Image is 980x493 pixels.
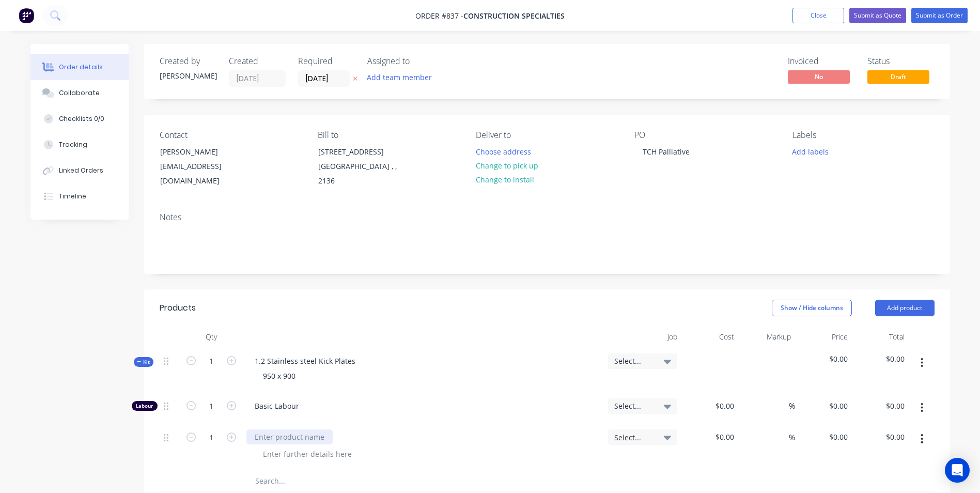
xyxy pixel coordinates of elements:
span: Basic Labour [255,400,600,411]
div: Labour [132,401,158,411]
button: Add product [875,300,935,316]
div: Status [867,56,935,66]
div: Deliver to [476,130,617,140]
span: $0.00 [799,353,848,364]
span: Order #837 - [415,11,463,21]
div: [PERSON_NAME] [160,145,246,159]
div: [GEOGRAPHIC_DATA] , , 2136 [318,159,404,188]
div: Labels [792,130,934,140]
input: Search... [255,470,461,491]
div: Checklists 0/0 [59,114,104,124]
button: Tracking [30,132,129,158]
span: Select... [614,400,654,411]
div: Price [795,327,852,347]
div: Job [604,327,681,347]
div: [PERSON_NAME][EMAIL_ADDRESS][DOMAIN_NAME] [151,144,255,189]
div: [STREET_ADDRESS][GEOGRAPHIC_DATA] , , 2136 [309,144,413,189]
div: 1.2 Stainless steel Kick Plates [246,353,364,368]
div: Cost [681,327,738,347]
span: Construction Specialties [463,11,565,21]
span: $0.00 [856,353,905,364]
button: Show / Hide columns [772,300,852,316]
button: Order details [30,54,129,80]
button: Choose address [470,144,536,158]
div: Bill to [318,130,459,140]
button: Submit as Order [911,8,968,23]
div: Created by [160,56,216,66]
div: PO [634,130,776,140]
div: Collaborate [59,88,100,98]
span: Select... [614,432,654,443]
img: Factory [19,8,34,23]
span: % [789,432,795,443]
div: Contact [160,130,301,140]
div: Required [298,56,355,66]
div: Qty [180,327,242,347]
button: Add team member [361,70,437,84]
div: [EMAIL_ADDRESS][DOMAIN_NAME] [160,159,246,188]
span: % [789,400,795,412]
div: 950 x 900 [255,368,304,383]
button: Collaborate [30,80,129,106]
button: Add team member [367,70,438,84]
button: Linked Orders [30,158,129,183]
div: Order details [59,63,103,72]
span: Select... [614,356,654,366]
div: [PERSON_NAME] [160,70,216,81]
div: Created [229,56,286,66]
span: Kit [137,358,150,366]
span: Draft [867,70,929,83]
button: Close [792,8,844,23]
div: Kit [134,357,153,367]
button: Timeline [30,183,129,209]
div: Products [160,302,196,314]
button: Change to install [470,173,539,187]
div: Open Intercom Messenger [945,458,970,483]
div: Notes [160,212,935,222]
button: Change to pick up [470,159,543,173]
div: Invoiced [788,56,855,66]
div: Markup [738,327,795,347]
div: Linked Orders [59,166,103,175]
button: Add labels [787,144,834,158]
span: No [788,70,850,83]
button: Submit as Quote [849,8,906,23]
div: Timeline [59,192,86,201]
div: TCH Palliative [634,144,698,159]
div: Assigned to [367,56,471,66]
div: Total [852,327,909,347]
div: Tracking [59,140,87,149]
div: [STREET_ADDRESS] [318,145,404,159]
button: Checklists 0/0 [30,106,129,132]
